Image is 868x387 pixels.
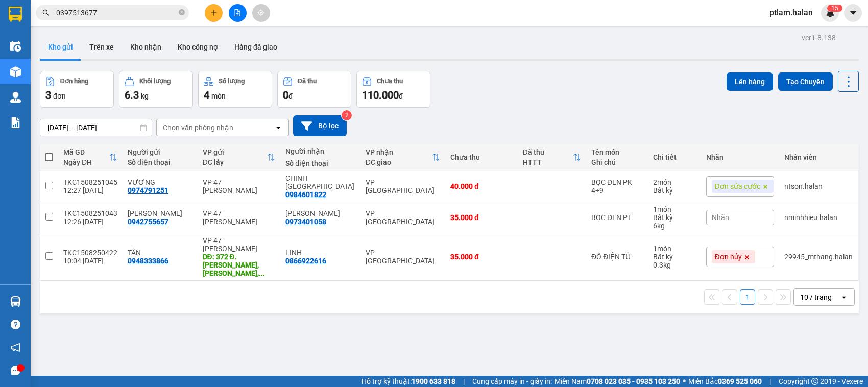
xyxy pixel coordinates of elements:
div: Chưa thu [377,78,403,85]
div: Chưa thu [450,153,513,161]
span: Miền Nam [554,376,680,387]
span: | [769,376,771,387]
button: caret-down [844,4,862,22]
span: message [11,366,20,375]
div: VP nhận [366,148,432,156]
img: icon-new-feature [826,8,835,17]
sup: 2 [342,110,352,120]
div: BỌC ĐEN PK [591,178,643,186]
span: Hỗ trợ kỹ thuật: [361,376,455,387]
span: 1 [831,5,835,12]
div: 29945_mthang.halan [784,253,853,261]
button: Trên xe [81,35,122,59]
div: VP 47 [PERSON_NAME] [203,178,276,195]
th: Toggle SortBy [360,144,445,171]
span: Nhãn [712,213,729,222]
div: 0.3 kg [653,261,696,269]
span: copyright [811,378,818,385]
strong: 0708 023 035 - 0935 103 250 [587,377,680,385]
div: 0866922616 [285,257,326,265]
sup: 15 [827,5,842,12]
div: ĐC giao [366,158,432,166]
th: Toggle SortBy [518,144,587,171]
div: Khối lượng [139,78,171,85]
span: notification [11,343,20,352]
span: kg [141,92,149,100]
span: Đơn hủy [715,252,742,261]
div: 0942755657 [128,217,168,226]
div: QUANG HIỂU [285,209,355,217]
span: | [463,376,465,387]
div: Ngày ĐH [63,158,109,166]
div: Nhân viên [784,153,853,161]
span: 5 [835,5,838,12]
span: đ [399,92,403,100]
div: Tên món [591,148,643,156]
span: plus [210,9,218,16]
button: Chưa thu110.000đ [356,71,430,108]
button: plus [205,4,223,22]
div: 1 món [653,245,696,253]
div: HƯNG THỊNH [128,209,192,217]
div: Đã thu [523,148,573,156]
button: Kho gửi [40,35,81,59]
button: file-add [229,4,247,22]
div: VP [GEOGRAPHIC_DATA] [366,249,440,265]
span: Miền Bắc [688,376,762,387]
input: Select a date range. [40,119,152,136]
span: Cung cấp máy in - giấy in: [472,376,552,387]
div: Nhãn [706,153,774,161]
div: VƯƠNG [128,178,192,186]
span: close-circle [179,8,185,18]
div: Mã GD [63,148,109,156]
span: search [42,9,50,16]
div: 0984601822 [285,190,326,199]
img: logo-vxr [9,7,22,22]
span: món [211,92,226,100]
div: Bất kỳ [653,213,696,222]
div: Đơn hàng [60,78,88,85]
span: đơn [53,92,66,100]
div: Người gửi [128,148,192,156]
span: caret-down [849,8,858,17]
svg: open [840,293,848,301]
button: Đã thu0đ [277,71,351,108]
div: 10 / trang [800,292,832,302]
div: Số lượng [219,78,245,85]
div: ĐC lấy [203,158,268,166]
span: đ [288,92,293,100]
img: warehouse-icon [10,92,21,103]
div: Bất kỳ [653,186,696,195]
div: 0973401058 [285,217,326,226]
div: 1 món [653,205,696,213]
img: warehouse-icon [10,66,21,77]
div: Đã thu [298,78,317,85]
div: 12:26 [DATE] [63,217,117,226]
img: warehouse-icon [10,296,21,307]
div: TKC1508251043 [63,209,117,217]
div: 6 kg [653,222,696,230]
div: nminhhieu.halan [784,213,853,222]
span: 4 [204,89,209,101]
div: BỌC ĐEN PT [591,213,643,222]
div: ver 1.8.138 [802,32,836,43]
div: LINH [285,249,355,257]
button: Lên hàng [727,72,773,91]
div: 0974791251 [128,186,168,195]
img: solution-icon [10,117,21,128]
div: TKC1508251045 [63,178,117,186]
div: 35.000 đ [450,213,513,222]
span: ptlam.halan [761,6,821,19]
img: warehouse-icon [10,41,21,52]
button: Tạo Chuyến [778,72,833,91]
div: 35.000 đ [450,253,513,261]
div: Chi tiết [653,153,696,161]
div: Ghi chú [591,158,643,166]
span: Đơn sửa cước [715,182,760,191]
button: Đơn hàng3đơn [40,71,114,108]
svg: open [274,124,282,132]
div: 10:04 [DATE] [63,257,117,265]
th: Toggle SortBy [58,144,123,171]
span: aim [257,9,264,16]
div: ĐỒ ĐIỆN TỬ [591,253,643,261]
